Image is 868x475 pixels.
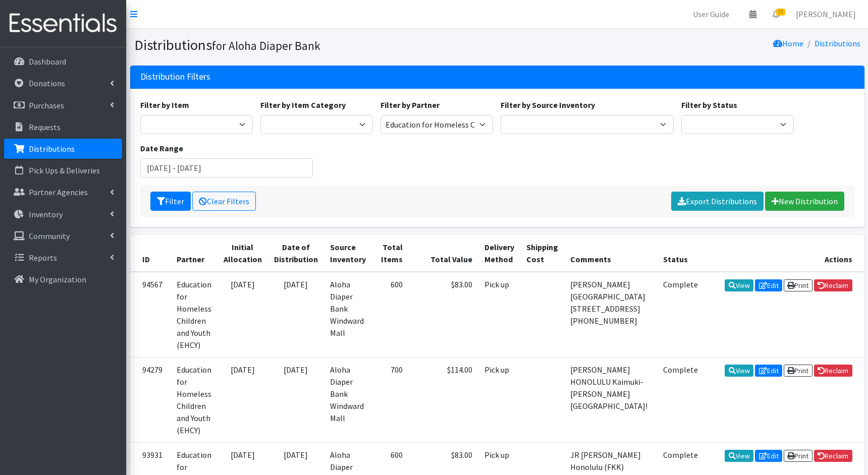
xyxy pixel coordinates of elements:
label: Filter by Item [140,99,189,111]
th: Comments [564,235,657,272]
th: Status [657,235,704,272]
p: Inventory [29,209,63,219]
a: Distributions [4,139,122,159]
a: New Distribution [765,192,844,211]
span: 15 [776,9,785,16]
button: Filter [150,192,191,211]
th: Total Value [409,235,478,272]
th: ID [130,235,171,272]
th: Initial Allocation [218,235,268,272]
a: Pick Ups & Deliveries [4,160,122,181]
input: January 1, 2011 - December 31, 2011 [140,158,313,177]
a: Print [784,279,812,291]
td: 94567 [130,272,171,358]
a: View [725,279,753,291]
h1: Distributions [134,36,494,54]
td: [PERSON_NAME] HONOLULU Kaimuki-[PERSON_NAME][GEOGRAPHIC_DATA]! [564,357,657,442]
a: View [725,450,753,462]
td: 600 [372,272,409,358]
a: Edit [755,279,782,291]
p: Partner Agencies [29,187,88,197]
th: Date of Distribution [268,235,324,272]
a: Clear Filters [192,192,256,211]
label: Filter by Status [681,99,737,111]
p: My Organization [29,274,86,284]
th: Actions [704,235,864,272]
a: Purchases [4,95,122,115]
a: Edit [755,450,782,462]
small: for Aloha Diaper Bank [212,38,320,53]
label: Date Range [140,142,183,154]
a: Reports [4,248,122,268]
label: Filter by Partner [381,99,440,111]
td: Education for Homeless Children and Youth (EHCY) [171,272,218,358]
h3: Distribution Filters [140,72,210,82]
th: Delivery Method [478,235,520,272]
td: Pick up [478,357,520,442]
th: Total Items [372,235,409,272]
a: 15 [765,4,788,24]
p: Distributions [29,144,75,154]
td: [DATE] [218,357,268,442]
a: View [725,365,753,377]
label: Filter by Item Category [260,99,346,111]
a: Edit [755,365,782,377]
a: Inventory [4,204,122,224]
th: Partner [171,235,218,272]
td: Complete [657,357,704,442]
td: $83.00 [409,272,478,358]
p: Community [29,231,70,241]
a: Reclaim [814,365,852,377]
p: Requests [29,122,61,132]
td: [DATE] [218,272,268,358]
a: Partner Agencies [4,182,122,202]
a: User Guide [685,4,737,24]
a: Requests [4,117,122,137]
td: [DATE] [268,272,324,358]
th: Source Inventory [324,235,372,272]
a: Home [773,38,803,48]
p: Dashboard [29,56,66,67]
td: Education for Homeless Children and Youth (EHCY) [171,357,218,442]
th: Shipping Cost [520,235,564,272]
a: Distributions [815,38,860,48]
p: Purchases [29,100,64,110]
a: Community [4,226,122,246]
td: [PERSON_NAME][GEOGRAPHIC_DATA] [STREET_ADDRESS] [PHONE_NUMBER] [564,272,657,358]
a: Reclaim [814,279,852,291]
a: Dashboard [4,51,122,72]
p: Pick Ups & Deliveries [29,165,100,175]
td: 94279 [130,357,171,442]
p: Reports [29,253,57,263]
td: Pick up [478,272,520,358]
a: My Organization [4,269,122,289]
label: Filter by Source Inventory [501,99,595,111]
td: Complete [657,272,704,358]
a: Export Distributions [671,192,764,211]
td: $114.00 [409,357,478,442]
p: Donations [29,78,65,88]
img: HumanEssentials [4,7,122,40]
a: Print [784,450,812,462]
a: Print [784,365,812,377]
a: [PERSON_NAME] [788,4,864,24]
td: Aloha Diaper Bank Windward Mall [324,272,372,358]
a: Donations [4,73,122,93]
td: [DATE] [268,357,324,442]
a: Reclaim [814,450,852,462]
td: Aloha Diaper Bank Windward Mall [324,357,372,442]
td: 700 [372,357,409,442]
